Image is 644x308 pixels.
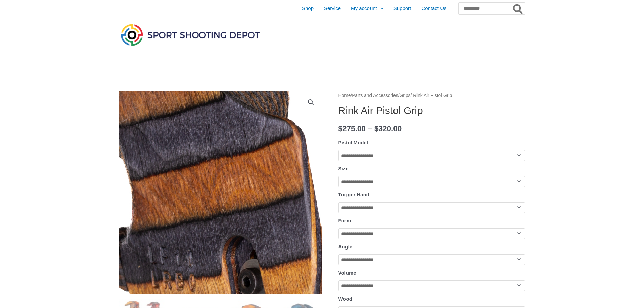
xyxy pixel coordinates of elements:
[338,270,356,276] label: Volume
[338,192,370,197] label: Trigger Hand
[338,124,343,133] span: $
[352,93,398,98] a: Parts and Accessories
[374,124,379,133] span: $
[119,22,261,47] img: Sport Shooting Depot
[338,296,352,302] label: Wood
[400,93,411,98] a: Grips
[338,244,353,250] label: Angle
[338,93,351,98] a: Home
[368,124,372,133] span: –
[305,96,317,109] a: View full-screen image gallery
[338,166,349,171] label: Size
[338,218,351,223] label: Form
[511,3,525,14] button: Search
[338,104,525,117] h1: Rink Air Pistol Grip
[338,124,366,133] bdi: 275.00
[338,91,525,100] nav: Breadcrumb
[338,140,368,145] label: Pistol Model
[374,124,402,133] bdi: 320.00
